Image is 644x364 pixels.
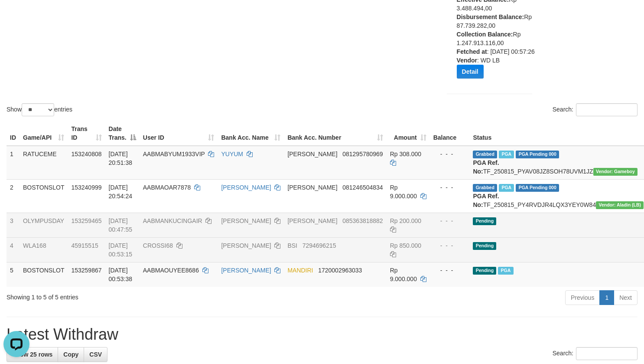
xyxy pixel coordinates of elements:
[516,151,559,158] span: PGA Pending
[553,103,637,116] label: Search:
[390,217,421,224] span: Rp 200.000
[433,216,466,225] div: - - -
[3,3,29,30] button: Open LiveChat chat widget
[71,184,101,191] span: 153240999
[302,242,336,249] span: Copy 7294696215 to clipboard
[390,184,417,200] span: Rp 9.000.000
[63,351,78,358] span: Copy
[576,347,637,360] input: Search:
[342,217,383,224] span: Copy 085363818882 to clipboard
[20,262,68,287] td: BOSTONSLOT
[342,151,383,157] span: Copy 081295780969 to clipboard
[105,121,140,146] th: Date Trans.: activate to sort column descending
[473,242,496,249] span: Pending
[221,267,271,274] a: [PERSON_NAME]
[473,193,499,208] b: PGA Ref. No:
[596,201,644,209] span: Vendor URL: https://dashboard.q2checkout.com/secure
[68,121,105,146] th: Trans ID: activate to sort column ascending
[218,121,284,146] th: Bank Acc. Name: activate to sort column ascending
[433,266,466,275] div: - - -
[593,168,637,175] span: Vendor URL: https://payment21.1velocity.biz
[433,241,466,250] div: - - -
[221,151,243,157] a: YUYUM
[473,184,497,191] span: Grabbed
[7,326,637,343] h1: Latest Withdraw
[221,184,271,191] a: [PERSON_NAME]
[287,267,313,274] span: MANDIRI
[473,217,496,225] span: Pending
[576,103,637,116] input: Search:
[109,242,133,258] span: [DATE] 00:53:15
[457,48,487,55] b: Fetched at
[287,242,297,249] span: BSI
[287,184,337,191] span: [PERSON_NAME]
[473,159,499,175] b: PGA Ref. No:
[433,150,466,158] div: - - -
[553,347,637,360] label: Search:
[7,289,262,302] div: Showing 1 to 5 of 5 entries
[71,267,101,274] span: 153259867
[20,237,68,262] td: WLA168
[20,146,68,180] td: RATUCEME
[109,184,133,200] span: [DATE] 20:54:24
[143,242,173,249] span: CROSSI68
[318,267,362,274] span: Copy 1720002963033 to clipboard
[457,31,513,38] b: Collection Balance:
[143,217,202,224] span: AABMANKUCINGAIR
[390,267,417,282] span: Rp 9.000.000
[457,57,477,64] b: Vendor
[221,242,271,249] a: [PERSON_NAME]
[71,217,101,224] span: 153259465
[498,267,513,274] span: PGA
[284,121,386,146] th: Bank Acc. Number: activate to sort column ascending
[473,151,497,158] span: Grabbed
[143,267,199,274] span: AABMAOUYEE8686
[7,146,20,180] td: 1
[342,184,383,191] span: Copy 081246504834 to clipboard
[430,121,470,146] th: Balance
[89,351,102,358] span: CSV
[390,242,421,249] span: Rp 850.000
[473,267,496,274] span: Pending
[433,183,466,192] div: - - -
[7,262,20,287] td: 5
[499,151,514,158] span: Marked by bcnpgapst
[457,13,524,20] b: Disbursement Balance:
[599,290,614,305] a: 1
[84,347,107,362] a: CSV
[140,121,218,146] th: User ID: activate to sort column ascending
[221,217,271,224] a: [PERSON_NAME]
[287,151,337,157] span: [PERSON_NAME]
[7,103,72,116] label: Show entries
[516,184,559,191] span: PGA Pending
[20,213,68,237] td: OLYMPUSDAY
[7,121,20,146] th: ID
[20,121,68,146] th: Game/API: activate to sort column ascending
[390,151,421,157] span: Rp 308.000
[7,213,20,237] td: 3
[287,217,337,224] span: [PERSON_NAME]
[58,347,84,362] a: Copy
[71,151,101,157] span: 153240808
[7,179,20,213] td: 2
[22,103,54,116] select: Showentries
[457,65,484,79] button: Detail
[499,184,514,191] span: Marked by bcnpgapst
[109,151,133,166] span: [DATE] 20:51:38
[565,290,600,305] a: Previous
[143,184,191,191] span: AABMAOAR7878
[109,217,133,233] span: [DATE] 00:47:55
[20,179,68,213] td: BOSTONSLOT
[614,290,637,305] a: Next
[71,242,98,249] span: 45915515
[143,151,205,157] span: AABMABYUM1933VIP
[387,121,430,146] th: Amount: activate to sort column ascending
[109,267,133,282] span: [DATE] 00:53:38
[7,237,20,262] td: 4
